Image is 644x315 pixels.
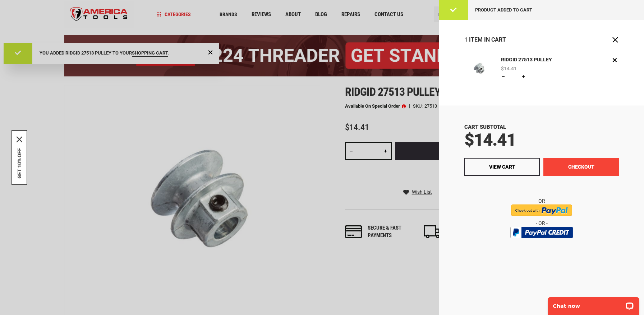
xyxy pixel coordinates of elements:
[464,36,468,43] span: 1
[469,36,506,43] span: Item in Cart
[464,56,492,84] img: RIDGID 27513 PULLEY
[17,148,22,179] button: GET 10% OFF
[543,158,619,176] button: Checkout
[464,56,492,86] a: RIDGID 27513 PULLEY
[515,240,569,248] img: btn_bml_text.png
[17,137,22,142] button: Close
[464,158,540,176] a: View Cart
[499,56,554,64] a: RIDGID 27513 PULLEY
[612,36,619,43] button: Close
[543,292,644,315] iframe: LiveChat chat widget
[464,124,506,130] span: Cart Subtotal
[17,137,22,142] svg: close icon
[464,130,516,150] span: $14.41
[501,66,517,71] span: $14.41
[489,164,515,170] span: View Cart
[475,7,532,13] span: Product added to cart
